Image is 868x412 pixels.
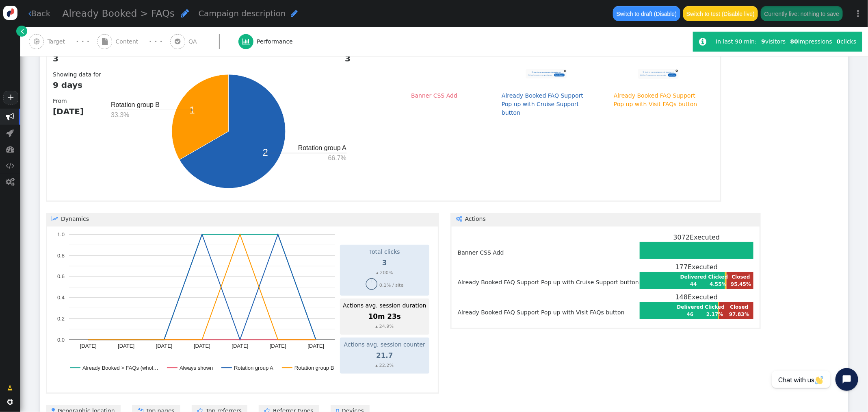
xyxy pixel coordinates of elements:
span:  [6,129,14,137]
span:  [291,9,298,17]
button: Switch to draft (Disable) [613,6,680,21]
span:  [21,27,24,35]
text: Rotation group A [234,365,273,371]
div: From [53,97,107,123]
a:  QA [170,27,238,56]
span: Content [116,37,142,46]
text: 0.8 [57,252,65,258]
span:  [52,216,61,222]
a:  [2,381,19,395]
b: 80 [790,38,798,45]
b: 9 [761,38,765,45]
b: [DATE] [53,105,101,118]
span: 21.7 [376,351,393,360]
span:  [7,399,13,405]
span: 148 [675,293,688,301]
span:  [175,38,180,45]
text: 2 [263,147,268,158]
td: Delivered 44 [680,273,707,288]
text: [DATE] [232,343,248,349]
div: ▴ 22.2% [343,362,426,369]
span:  [6,145,14,153]
span: 0.1% / site [379,283,404,288]
span: 3 [382,259,387,267]
text: [DATE] [270,343,286,349]
text: Rotation group B [294,365,334,371]
td: Already Booked FAQ Support Pop up with Cruise Support button [457,262,639,292]
span: Performance [257,37,296,46]
a: + [3,91,18,105]
span: clicks [837,38,856,45]
span: 10m 23s [368,312,401,320]
span:  [6,161,15,170]
div: Total variations [53,44,107,70]
div: Executed [640,292,753,302]
a: Back [28,8,51,20]
text: 1.0 [57,231,65,238]
span: QA [188,37,200,46]
div: Already Booked FAQ Support Pop up with Visit FAQs button [614,92,703,109]
text: 1 [189,105,195,116]
div: Banner CSS Add [411,92,457,100]
a:  [16,26,27,37]
span: Target [48,37,69,46]
td: Clicked 2.17% [705,303,725,318]
text: [DATE] [80,343,97,349]
button: Switch to test (Disable live) [683,6,758,21]
td: Already Booked FAQ Support Pop up with Visit FAQs button [457,292,639,322]
b: 0 [837,38,841,45]
span: Campaign description [199,9,286,18]
svg: A chart. [53,232,337,387]
span: impressions [790,38,832,45]
img: logo-icon.svg [3,6,17,20]
text: Always shown [180,365,213,371]
text: [DATE] [156,343,173,349]
div: In last 90 min: [716,37,759,46]
div: Showing data for [53,70,107,97]
button: Currently live: nothing to save [761,6,842,21]
text: 66.7% [328,155,346,162]
text: Rotation group B [111,101,160,108]
text: [DATE] [194,343,210,349]
b: 3 [113,52,351,65]
img: 210.png [526,59,567,90]
a:  Performance [238,27,311,56]
span: 3072 [673,233,690,241]
td: Clicked 4.55% [708,273,729,288]
a: Actions [450,213,761,225]
text: Rotation group A [298,144,347,151]
span:  [6,178,15,186]
span:  [699,37,707,46]
span:  [456,216,465,222]
td: Banner CSS Add [457,232,639,262]
div: Executed [640,233,753,242]
div: Already Booked FAQ Support Pop up with Cruise Support button [502,92,591,117]
span:  [8,384,13,392]
td: Actions avg. session counter [342,340,426,349]
div: ▴ 200% [343,270,426,277]
text: 0.0 [57,337,65,343]
a:  Target · · · [29,27,97,56]
a:  Content · · · [97,27,170,56]
span:  [102,38,108,45]
svg: A chart. [107,70,351,192]
text: 0.4 [57,294,65,301]
span:  [181,9,189,18]
text: Already Booked > FAQs (whol… [82,365,158,371]
a: ⋮ [849,2,868,26]
td: Delivered 46 [677,303,704,318]
text: 0.6 [57,273,65,279]
span: 177 [675,263,688,271]
span: Already Booked > FAQs [63,8,175,19]
span:  [28,9,31,17]
text: [DATE] [118,343,134,349]
img: 480.png [638,59,679,90]
td: Closed 95.45% [729,273,753,288]
div: · · · [149,36,162,47]
b: 3 [53,52,101,65]
text: 33.3% [111,112,129,119]
b: 9 days [53,79,101,91]
div: ▴ 24.9% [343,323,426,330]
